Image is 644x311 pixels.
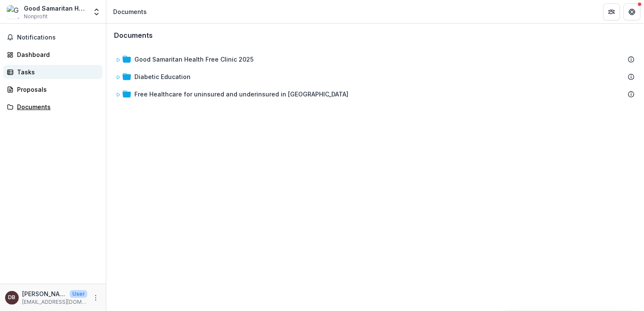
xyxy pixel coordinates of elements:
[112,51,638,67] div: Good Samaritan Health Free Clinic 2025
[112,86,638,102] div: Free Healthcare for uninsured and underinsured in [GEOGRAPHIC_DATA]
[22,289,66,298] p: [PERSON_NAME]
[3,31,103,44] button: Notifications
[134,90,348,99] div: Free Healthcare for uninsured and underinsured in [GEOGRAPHIC_DATA]
[9,295,16,300] div: Debi Berk
[110,6,150,18] nav: breadcrumb
[112,69,638,85] div: Diabetic Education
[22,298,87,306] p: [EMAIL_ADDRESS][DOMAIN_NAME]
[7,5,20,19] img: Good Samaritan Health Services Inc
[113,7,147,16] div: Documents
[624,3,641,20] button: Get Help
[24,4,87,13] div: Good Samaritan Health Services Inc
[3,65,103,79] a: Tasks
[91,293,101,303] button: More
[134,72,191,81] div: Diabetic Education
[603,3,620,20] button: Partners
[17,85,96,94] div: Proposals
[17,34,99,41] span: Notifications
[17,68,96,76] div: Tasks
[24,13,48,20] span: Nonprofit
[134,55,254,64] div: Good Samaritan Health Free Clinic 2025
[3,100,103,114] a: Documents
[91,3,103,20] button: Open entity switcher
[114,31,153,40] h3: Documents
[3,82,103,96] a: Proposals
[3,48,103,62] a: Dashboard
[70,290,87,298] p: User
[17,102,96,111] div: Documents
[17,50,96,59] div: Dashboard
